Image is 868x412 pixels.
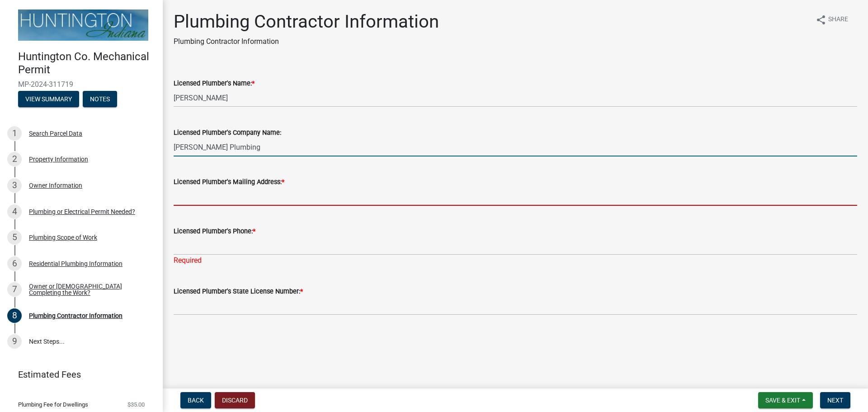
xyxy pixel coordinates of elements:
[18,91,79,107] button: View Summary
[29,283,148,296] div: Owner or [DEMOGRAPHIC_DATA] Completing the Work?
[174,289,303,295] label: Licensed Plumber's State License Number:
[29,156,88,162] div: Property Information
[188,397,204,404] span: Back
[83,91,117,107] button: Notes
[7,152,22,166] div: 2
[180,392,211,408] button: Back
[816,14,826,25] i: share
[29,208,135,215] div: Plumbing or Electrical Permit Needed?
[18,9,148,41] img: Huntington County, Indiana
[758,392,813,408] button: Save & Exit
[820,392,850,408] button: Next
[18,50,156,76] h4: Huntington Co. Mechanical Permit
[7,204,22,219] div: 4
[7,256,22,271] div: 6
[174,11,439,33] h1: Plumbing Contractor Information
[7,282,22,297] div: 7
[174,179,284,185] label: Licensed Plumber's Mailing Address:
[765,397,800,404] span: Save & Exit
[827,397,843,404] span: Next
[18,80,145,89] span: MP-2024-311719
[174,36,439,47] p: Plumbing Contractor Information
[174,130,281,136] label: Licensed Plumber's Company Name:
[808,11,855,28] button: shareShare
[174,81,255,87] label: Licensed Plumber's Name:
[828,14,848,25] span: Share
[83,96,117,103] wm-modal-confirm: Notes
[29,182,82,189] div: Owner Information
[18,402,88,407] span: Plumbing Fee for Dwellings
[18,96,79,103] wm-modal-confirm: Summary
[29,260,123,267] div: Residential Plumbing Information
[215,392,255,408] button: Discard
[7,230,22,245] div: 5
[7,126,22,141] div: 1
[29,313,123,319] div: Plumbing Contractor Information
[7,308,22,323] div: 8
[29,130,82,137] div: Search Parcel Data
[7,365,148,384] a: Estimated Fees
[7,178,22,193] div: 3
[174,228,255,235] label: Licensed Plumber's Phone:
[127,402,145,407] span: $35.00
[174,255,857,266] div: Required
[29,234,97,241] div: Plumbing Scope of Work
[7,334,22,349] div: 9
